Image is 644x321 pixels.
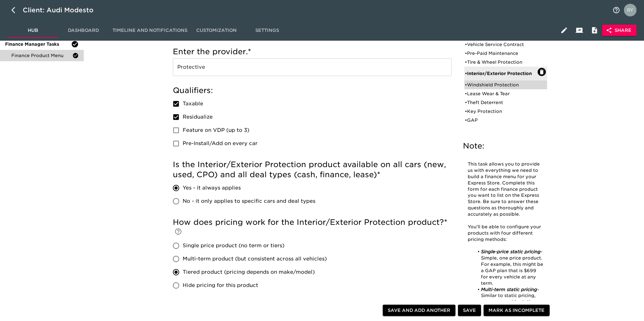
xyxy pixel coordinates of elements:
[465,70,538,77] div: • Interior/Exterior Protection
[624,4,636,16] img: Profile
[464,107,547,116] div: •Key Protection
[383,305,455,316] button: Save and Add Another
[183,126,249,134] span: Feature on VDP (up to 3)
[481,249,541,254] em: Single-price static pricing
[464,49,547,58] div: •Pre-Paid Maintenance
[465,41,538,48] div: • Vehicle Service Contract
[607,26,631,34] span: Share
[173,217,452,237] h5: How does pricing work for the Interior/Exterior Protection product?
[183,140,258,147] span: Pre-Install/Add on every car
[463,306,476,314] span: Save
[465,50,538,56] div: • Pre-Paid Maintenance
[183,282,258,289] span: Hide pricing for this product
[463,141,548,151] h5: Note:
[23,5,102,15] div: Client: Audi Modesto
[183,197,315,205] span: No - it only applies to specific cars and deal types
[489,306,544,314] span: Mark as Incomplete
[388,306,450,314] span: Save and Add Another
[5,41,71,47] span: Finance Manager Tasks
[556,23,572,38] button: Edit Hub
[173,47,452,57] h5: Enter the provider.
[464,67,547,80] div: •Interior/Exterior Protection
[183,100,203,108] span: Taxable
[537,287,539,292] em: -
[173,160,452,180] h5: Is the Interior/Exterior Protection product available on all cars (new, used, CPO) and all deal t...
[465,90,538,97] div: • Lease Wear & Tear
[465,82,538,88] div: • Windshield Protection
[464,98,547,107] div: •Theft Deterrent
[195,26,238,34] span: Customization
[587,23,602,38] button: Internal Notes and Comments
[183,242,284,249] span: Single price product (no term or tiers)
[183,113,213,121] span: Residualize
[464,58,547,67] div: •Tire & Wheel Protection
[464,80,547,89] div: •Windshield Protection
[11,52,72,59] span: Finance Product Menu
[464,116,547,125] div: •GAP
[538,68,546,76] button: Delete: Interior/Exterior Protection
[458,305,481,316] button: Save
[468,224,544,243] p: You'll be able to configure your products with four different pricing methods:
[465,59,538,65] div: • Tire & Wheel Protection
[474,249,544,286] li: - Simple, one price product. For example, this might be a GAP plan that is $699 for every vehicle...
[183,255,327,263] span: Multi-term product (but consistent across all vehicles)
[464,89,547,98] div: •Lease Wear & Tear
[481,287,537,292] em: Multi-term static pricing
[468,161,544,218] p: This task allows you to provide us with everything we need to build a finance menu for your Expre...
[183,268,315,276] span: Tiered product (pricing depends on make/model)
[11,26,54,34] span: Hub
[465,108,538,114] div: • Key Protection
[465,117,538,123] div: • GAP
[602,25,636,36] button: Share
[112,26,187,34] span: Timeline and Notifications
[465,99,538,106] div: • Theft Deterrent
[246,26,289,34] span: Settings
[183,184,241,192] span: Yes - it always applies
[464,40,547,49] div: •Vehicle Service Contract
[609,3,624,18] button: notifications
[483,305,550,316] button: Mark as Incomplete
[62,26,105,34] span: Dashboard
[173,85,452,96] h5: Qualifiers:
[173,58,452,76] input: Example: SafeGuard, EasyCare, JM&A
